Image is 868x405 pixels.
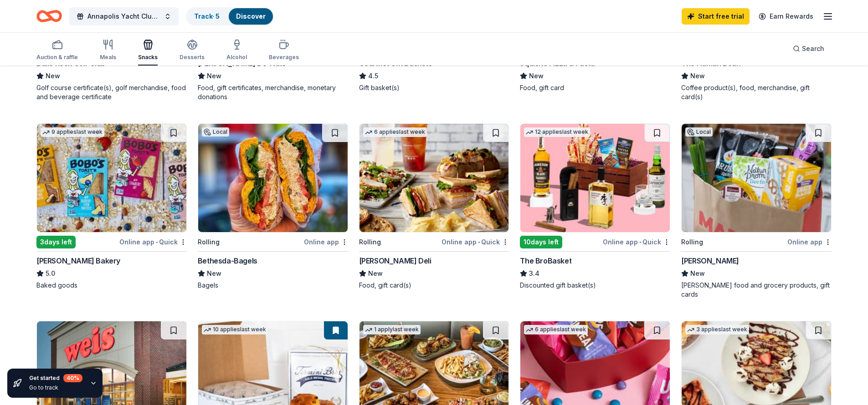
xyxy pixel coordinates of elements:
[520,281,670,290] div: Discounted gift basket(s)
[269,35,299,66] button: Beverages
[226,35,247,66] button: Alcohol
[442,236,509,248] div: Online app Quick
[529,71,544,81] span: New
[180,54,205,61] div: Desserts
[29,374,82,382] div: Get started
[363,325,421,334] div: 1 apply last week
[603,236,670,248] div: Online app Quick
[690,268,705,279] span: New
[236,12,266,20] a: Discover
[359,237,381,248] div: Rolling
[100,35,116,66] button: Meals
[359,123,509,290] a: Image for McAlister's Deli6 applieslast weekRollingOnline app•Quick[PERSON_NAME] DeliNewFood, gif...
[478,238,480,246] span: •
[36,123,187,290] a: Image for Bobo's Bakery9 applieslast week3days leftOnline app•Quick[PERSON_NAME] Bakery5.0Baked g...
[681,281,832,299] div: [PERSON_NAME] food and grocery products, gift cards
[787,236,832,248] div: Online app
[681,255,739,266] div: [PERSON_NAME]
[180,35,205,66] button: Desserts
[269,54,299,61] div: Beverages
[682,124,831,232] img: Image for MARTIN'S
[226,54,247,61] div: Alcohol
[202,325,268,334] div: 10 applies last week
[681,237,703,248] div: Rolling
[802,43,824,54] span: Search
[46,268,55,279] span: 5.0
[359,83,509,92] div: Gift basket(s)
[36,35,78,66] button: Auction & raffle
[520,83,670,92] div: Food, gift card
[87,11,160,22] span: Annapolis Yacht Club 3-2-1 Invitational
[753,8,819,25] a: Earn Rewards
[138,54,158,61] div: Snacks
[46,71,60,81] span: New
[682,8,750,25] a: Start free trial
[198,124,348,232] img: Image for Bethesda-Bagels
[520,255,571,266] div: The BroBasket
[36,83,187,101] div: Golf course certificate(s), golf merchandise, food and beverage certificate
[363,127,427,137] div: 6 applies last week
[194,12,220,20] a: Track· 5
[100,54,116,61] div: Meals
[36,255,120,266] div: [PERSON_NAME] Bakery
[198,123,348,290] a: Image for Bethesda-BagelsLocalRollingOnline appBethesda-BagelsNewBagels
[198,237,220,248] div: Rolling
[786,40,832,58] button: Search
[368,268,383,279] span: New
[690,71,705,81] span: New
[119,236,187,248] div: Online app Quick
[138,35,158,66] button: Snacks
[524,127,590,137] div: 12 applies last week
[359,281,509,290] div: Food, gift card(s)
[359,255,431,266] div: [PERSON_NAME] Deli
[63,374,82,382] div: 40 %
[198,255,257,266] div: Bethesda-Bagels
[207,71,221,81] span: New
[156,238,158,246] span: •
[360,124,509,232] img: Image for McAlister's Deli
[36,281,187,290] div: Baked goods
[529,268,539,279] span: 3.4
[520,123,670,290] a: Image for The BroBasket12 applieslast week10days leftOnline app•QuickThe BroBasket3.4Discounted g...
[69,7,179,25] button: Annapolis Yacht Club 3-2-1 Invitational
[41,127,104,137] div: 9 applies last week
[304,236,348,248] div: Online app
[198,281,348,290] div: Bagels
[685,325,749,334] div: 3 applies last week
[36,236,76,248] div: 3 days left
[29,384,82,391] div: Go to track
[36,54,78,61] div: Auction & raffle
[198,83,348,101] div: Food, gift certificates, merchandise, monetary donations
[681,83,832,101] div: Coffee product(s), food, merchandise, gift card(s)
[681,123,832,299] a: Image for MARTIN'SLocalRollingOnline app[PERSON_NAME]New[PERSON_NAME] food and grocery products, ...
[685,127,713,137] div: Local
[186,7,274,25] button: Track· 5Discover
[202,127,229,137] div: Local
[520,124,670,232] img: Image for The BroBasket
[36,5,62,27] a: Home
[207,268,221,279] span: New
[368,71,378,81] span: 4.5
[37,124,186,232] img: Image for Bobo's Bakery
[520,236,562,248] div: 10 days left
[524,325,588,334] div: 6 applies last week
[639,238,641,246] span: •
